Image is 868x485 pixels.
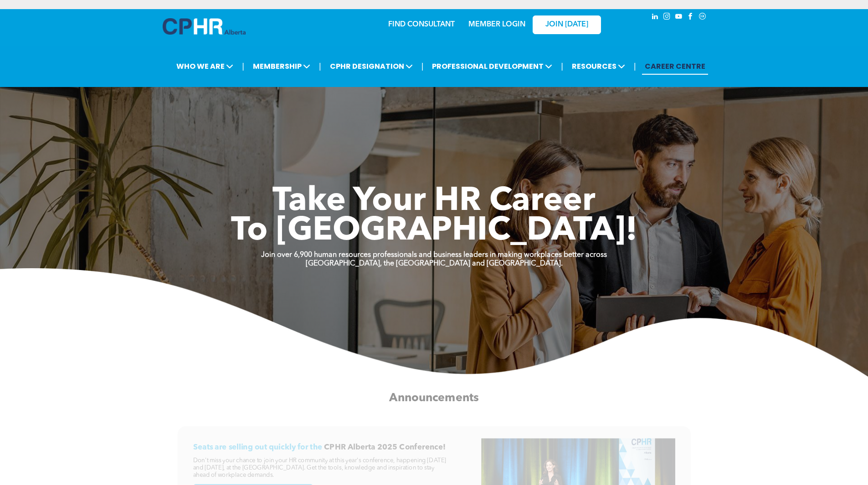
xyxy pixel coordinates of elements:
[642,58,708,75] a: CAREER CENTRE
[389,392,479,403] span: Announcements
[242,57,244,76] li: |
[324,444,446,451] span: CPHR Alberta 2025 Conference!
[662,11,672,24] a: instagram
[193,458,446,478] span: Don't miss your chance to join your HR community at this year's conference, happening [DATE] and ...
[650,11,660,24] a: linkedin
[533,15,601,34] a: JOIN [DATE]
[561,57,563,76] li: |
[429,58,555,75] span: PROFESSIONAL DEVELOPMENT
[250,58,313,75] span: MEMBERSHIP
[174,58,236,75] span: WHO WE ARE
[163,18,246,35] img: A blue and white logo for cp alberta
[272,185,596,218] span: Take Your HR Career
[545,20,588,29] span: JOIN [DATE]
[698,11,708,24] a: Social network
[468,21,525,28] a: MEMBER LOGIN
[261,251,607,259] strong: Join over 6,900 human resources professionals and business leaders in making workplaces better ac...
[686,11,696,24] a: facebook
[674,11,684,24] a: youtube
[319,57,321,76] li: |
[569,58,628,75] span: RESOURCES
[634,57,636,76] li: |
[327,58,416,75] span: CPHR DESIGNATION
[231,215,637,248] span: To [GEOGRAPHIC_DATA]!
[193,444,323,451] span: Seats are selling out quickly for the
[388,21,455,28] a: FIND CONSULTANT
[421,57,424,76] li: |
[306,260,563,267] strong: [GEOGRAPHIC_DATA], the [GEOGRAPHIC_DATA] and [GEOGRAPHIC_DATA].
